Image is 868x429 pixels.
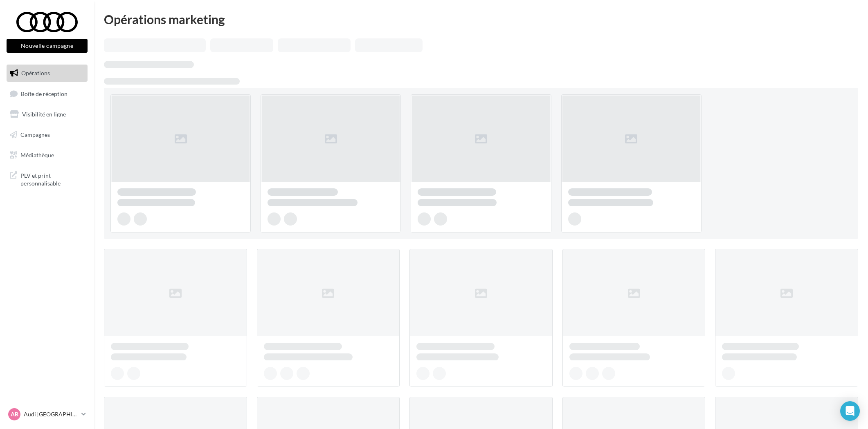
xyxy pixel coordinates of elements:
span: AB [11,410,18,418]
span: PLV et print personnalisable [20,170,84,188]
div: Open Intercom Messenger [840,401,860,421]
span: Médiathèque [20,151,54,158]
span: Opérations [21,69,50,76]
button: Nouvelle campagne [7,39,88,53]
a: Visibilité en ligne [5,106,89,123]
span: Visibilité en ligne [22,111,66,118]
p: Audi [GEOGRAPHIC_DATA] [24,410,78,418]
a: Médiathèque [5,147,89,164]
a: AB Audi [GEOGRAPHIC_DATA] [7,407,88,422]
div: Opérations marketing [104,13,858,25]
span: Boîte de réception [21,90,67,97]
span: Campagnes [20,131,50,138]
a: Opérations [5,65,89,82]
a: Boîte de réception [5,85,89,103]
a: PLV et print personnalisable [5,167,89,191]
a: Campagnes [5,126,89,143]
